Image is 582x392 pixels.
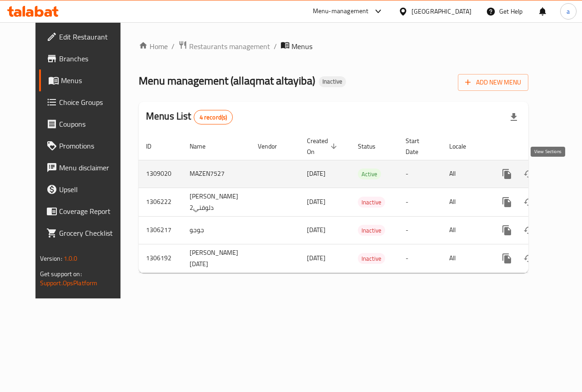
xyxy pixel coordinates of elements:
[40,268,82,280] span: Get support on:
[406,135,431,157] span: Start Date
[59,119,125,129] span: Coupons
[518,248,540,269] button: Change Status
[182,216,251,244] td: جوجو
[358,141,387,152] span: Status
[61,75,125,86] span: Menus
[182,160,251,188] td: MAZEN7527
[194,113,233,122] span: 4 record(s)
[518,163,540,185] button: Change Status
[398,160,442,188] td: -
[139,40,528,52] nav: breadcrumb
[358,197,385,208] span: Inactive
[39,157,133,179] a: Menu disclaimer
[146,141,163,152] span: ID
[291,41,312,52] span: Menus
[307,168,326,179] span: [DATE]
[518,219,540,241] button: Change Status
[307,252,326,264] span: [DATE]
[40,253,62,264] span: Version:
[358,169,381,179] div: Active
[39,69,133,91] a: Menus
[178,40,270,52] a: Restaurants management
[139,41,168,52] a: Home
[190,141,217,152] span: Name
[442,188,489,216] td: All
[307,196,326,208] span: [DATE]
[496,191,518,213] button: more
[358,225,385,236] div: Inactive
[59,184,125,195] span: Upsell
[411,6,472,16] div: [GEOGRAPHIC_DATA]
[59,162,125,173] span: Menu disclaimer
[194,110,233,124] div: Total records count
[358,253,385,264] span: Inactive
[139,244,182,273] td: 1306192
[171,41,175,52] li: /
[59,206,125,217] span: Coverage Report
[139,160,182,188] td: 1309020
[442,160,489,188] td: All
[358,225,385,236] span: Inactive
[59,97,125,108] span: Choice Groups
[189,41,270,52] span: Restaurants management
[398,188,442,216] td: -
[139,188,182,216] td: 1306222
[39,113,133,135] a: Coupons
[307,135,340,157] span: Created On
[458,74,528,91] button: Add New Menu
[139,70,315,91] span: Menu management ( allaqmat altayiba )
[567,6,570,16] span: a
[307,224,326,236] span: [DATE]
[40,277,98,289] a: Support.OpsPlatform
[442,244,489,273] td: All
[398,244,442,273] td: -
[39,135,133,157] a: Promotions
[39,200,133,222] a: Coverage Report
[59,140,125,151] span: Promotions
[503,106,525,128] div: Export file
[59,228,125,238] span: Grocery Checklist
[182,188,251,216] td: [PERSON_NAME] دلوقتي2
[258,141,289,152] span: Vendor
[442,216,489,244] td: All
[39,222,133,244] a: Grocery Checklist
[313,6,369,17] div: Menu-management
[64,253,78,264] span: 1.0.0
[465,77,521,88] span: Add New Menu
[496,219,518,241] button: more
[146,109,233,124] h2: Menus List
[358,197,385,208] div: Inactive
[518,191,540,213] button: Change Status
[319,78,346,85] span: Inactive
[39,91,133,113] a: Choice Groups
[139,216,182,244] td: 1306217
[39,48,133,69] a: Branches
[319,76,346,87] div: Inactive
[39,179,133,200] a: Upsell
[496,163,518,185] button: more
[39,26,133,48] a: Edit Restaurant
[59,53,125,64] span: Branches
[449,141,478,152] span: Locale
[182,244,251,273] td: [PERSON_NAME] [DATE]
[59,31,125,42] span: Edit Restaurant
[398,216,442,244] td: -
[358,169,381,179] span: Active
[496,248,518,269] button: more
[274,41,277,52] li: /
